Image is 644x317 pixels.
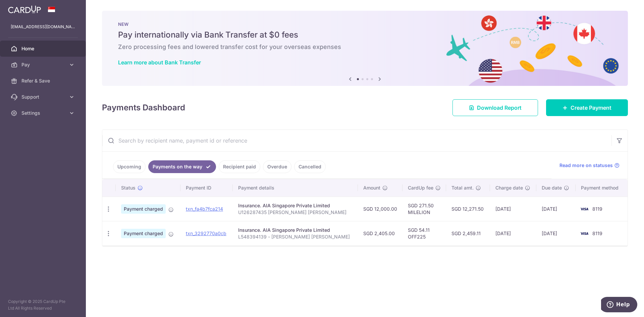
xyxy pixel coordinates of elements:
[578,229,591,237] img: Bank Card
[121,184,136,191] span: Status
[121,229,166,238] span: Payment charged
[571,104,611,112] span: Create Payment
[576,179,628,197] th: Payment method
[294,160,326,173] a: Cancelled
[446,221,490,246] td: SGD 2,459.11
[238,209,353,216] p: U126287435 [PERSON_NAME] [PERSON_NAME]
[238,227,353,233] div: Insurance. AIA Singapore Private Limited
[358,197,402,221] td: SGD 12,000.00
[578,205,591,213] img: Bank Card
[118,59,201,66] a: Learn more about Bank Transfer
[21,110,66,116] span: Settings
[542,184,562,191] span: Due date
[601,297,637,314] iframe: Opens a widget where you can find more information
[121,204,166,214] span: Payment charged
[490,197,537,221] td: [DATE]
[559,162,613,169] span: Read more on statuses
[11,23,75,30] p: [EMAIL_ADDRESS][DOMAIN_NAME]
[186,230,226,236] a: txn_3292770a0cb
[113,160,146,173] a: Upcoming
[233,179,358,197] th: Payment details
[263,160,291,173] a: Overdue
[148,160,216,173] a: Payments on the way
[402,197,446,221] td: SGD 271.50 MILELION
[102,11,628,86] img: Bank transfer banner
[8,5,41,13] img: CardUp
[446,197,490,221] td: SGD 12,271.50
[118,30,612,40] h5: Pay internationally via Bank Transfer at $0 fees
[21,61,66,68] span: Pay
[408,184,433,191] span: CardUp fee
[477,104,522,112] span: Download Report
[21,45,66,52] span: Home
[546,99,628,116] a: Create Payment
[21,77,66,84] span: Refer & Save
[102,130,611,151] input: Search by recipient name, payment id or reference
[402,221,446,246] td: SGD 54.11 OFF225
[363,184,380,191] span: Amount
[238,202,353,209] div: Insurance. AIA Singapore Private Limited
[21,94,66,100] span: Support
[559,162,620,169] a: Read more on statuses
[358,221,402,246] td: SGD 2,405.00
[536,197,575,221] td: [DATE]
[219,160,260,173] a: Recipient paid
[536,221,575,246] td: [DATE]
[186,206,223,212] a: txn_fa4b7fca214
[180,179,233,197] th: Payment ID
[118,21,612,27] p: NEW
[451,184,474,191] span: Total amt.
[490,221,537,246] td: [DATE]
[238,233,353,240] p: L548394139 - [PERSON_NAME] [PERSON_NAME]
[592,206,602,212] span: 8119
[592,230,602,236] span: 8119
[495,184,523,191] span: Charge date
[452,99,538,116] a: Download Report
[118,43,612,51] h6: Zero processing fees and lowered transfer cost for your overseas expenses
[102,102,185,114] h4: Payments Dashboard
